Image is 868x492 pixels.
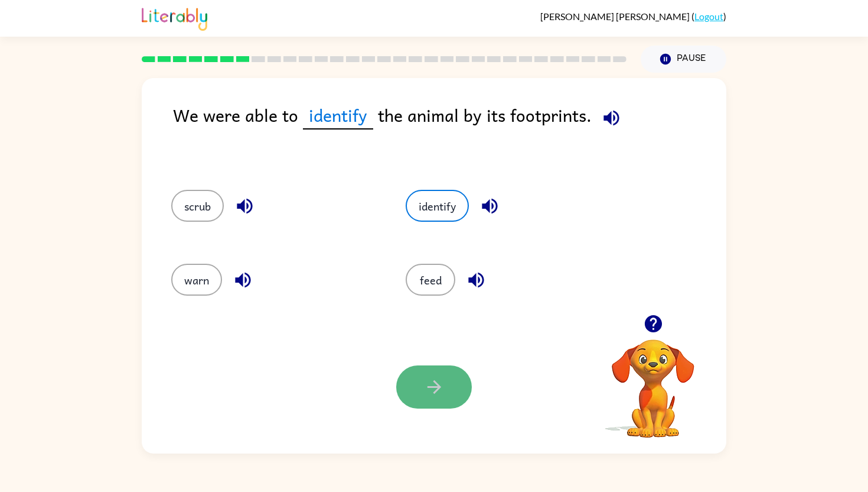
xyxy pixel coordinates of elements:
[142,5,207,31] img: Literably
[540,11,726,22] div: ( )
[303,102,373,130] span: identify
[594,321,712,439] video: Your browser must support playing .mp4 files to use Literably. Please try using another browser.
[406,190,469,222] button: identify
[406,264,455,296] button: feed
[694,11,723,22] a: Logout
[171,190,224,222] button: scrub
[173,102,726,166] div: We were able to the animal by its footprints.
[171,264,222,296] button: warn
[641,46,726,73] button: Pause
[540,11,691,22] span: [PERSON_NAME] [PERSON_NAME]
